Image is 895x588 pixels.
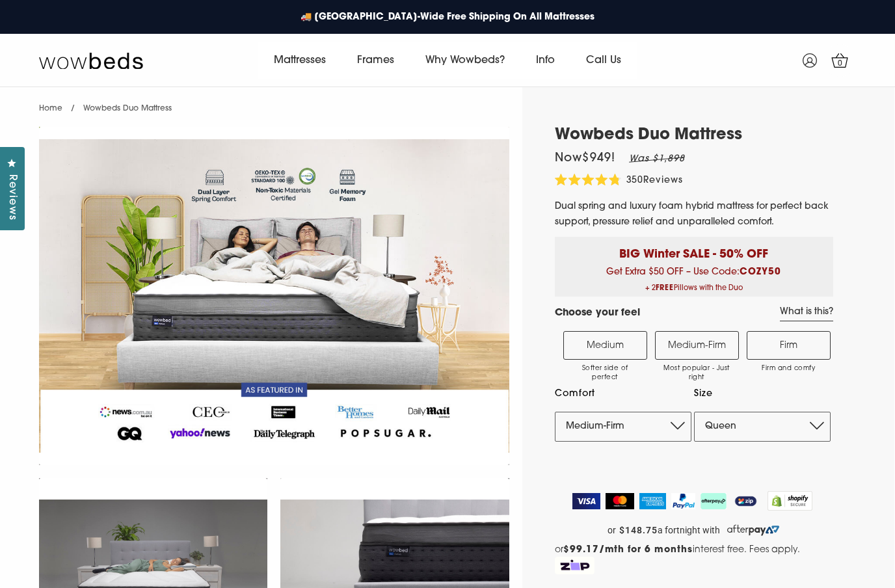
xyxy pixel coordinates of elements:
span: 0 [834,57,847,70]
h1: Wowbeds Duo Mattress [555,126,833,145]
b: FREE [656,285,674,292]
a: Call Us [570,42,637,79]
b: COZY50 [740,267,781,277]
img: ZipPay Logo [732,493,759,509]
span: Dual spring and luxury foam hybrid mattress for perfect back support, pressure relief and unparal... [555,202,829,227]
span: Reviews [643,176,683,185]
span: or [608,525,616,536]
span: Reviews [3,174,20,220]
a: Home [39,105,62,113]
span: Most popular - Just right [662,364,732,382]
span: Get Extra $50 OFF – Use Code: [565,267,823,297]
a: Mattresses [258,42,341,79]
strong: $148.75 [619,525,658,536]
span: + 2 Pillows with the Duo [565,280,823,297]
img: American Express Logo [639,493,666,509]
a: Info [520,42,570,79]
img: Shopify secure badge [768,491,813,511]
span: Now $949 ! [555,153,616,165]
label: Firm [747,331,831,360]
a: 🚚 [GEOGRAPHIC_DATA]-Wide Free Shipping On All Mattresses [294,4,601,31]
a: Why Wowbeds? [410,42,520,79]
span: Wowbeds Duo Mattress [83,105,172,113]
img: PayPal Logo [671,493,696,509]
div: 350Reviews [555,174,684,189]
label: Comfort [555,386,691,402]
a: or $148.75 a fortnight with [555,520,833,540]
span: Softer side of perfect [570,364,640,382]
a: What is this? [780,306,833,321]
span: / [71,105,75,113]
span: a fortnight with [658,525,720,536]
strong: $99.17/mth for 6 months [563,545,693,555]
label: Size [694,386,831,402]
img: Zip Logo [555,557,595,575]
p: BIG Winter SALE - 50% OFF [565,237,823,263]
label: Medium-Firm [655,331,739,360]
img: Visa Logo [572,493,600,509]
img: MasterCard Logo [606,493,635,509]
span: Firm and comfy [754,364,823,373]
h4: Choose your feel [555,306,640,321]
label: Medium [563,331,647,360]
a: 0 [823,44,856,77]
img: Wow Beds Logo [39,51,143,70]
nav: breadcrumbs [39,87,172,120]
img: AfterPay Logo [701,493,727,509]
span: 350 [626,176,644,185]
a: Frames [341,42,410,79]
span: or interest free. Fees apply. [555,545,801,555]
em: Was $1,898 [629,154,685,164]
